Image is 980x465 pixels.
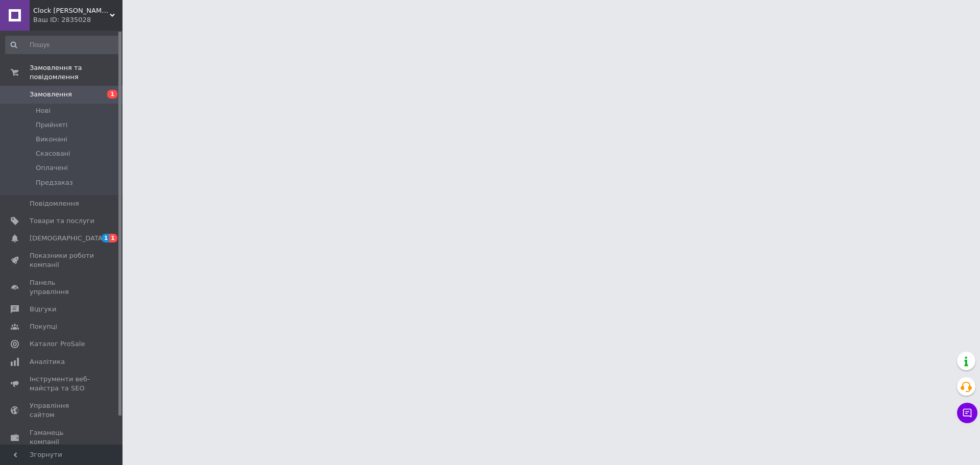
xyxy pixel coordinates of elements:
[36,106,51,115] span: Нові
[5,36,120,54] input: Пошук
[30,63,122,82] span: Замовлення та повідомлення
[36,163,68,173] span: Оплачені
[30,251,94,270] span: Показники роботи компанії
[107,90,117,99] span: 1
[36,120,67,130] span: Прийняті
[30,234,105,243] span: [DEMOGRAPHIC_DATA]
[957,403,977,423] button: Чат з покупцем
[33,6,110,15] span: Clock Hause - Інтернет магазин якісних аксесуар
[109,234,117,242] span: 1
[30,401,94,420] span: Управління сайтом
[102,234,110,242] span: 1
[30,90,72,99] span: Замовлення
[30,305,56,314] span: Відгуки
[36,135,67,144] span: Виконані
[30,278,94,297] span: Панель управління
[30,322,57,331] span: Покупці
[30,428,94,447] span: Гаманець компанії
[30,375,94,393] span: Інструменти веб-майстра та SEO
[33,15,122,25] div: Ваш ID: 2835028
[30,199,79,208] span: Повідомлення
[30,339,85,349] span: Каталог ProSale
[36,149,70,158] span: Скасовані
[30,216,94,226] span: Товари та послуги
[36,178,73,187] span: Предзаказ
[30,357,65,366] span: Аналітика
